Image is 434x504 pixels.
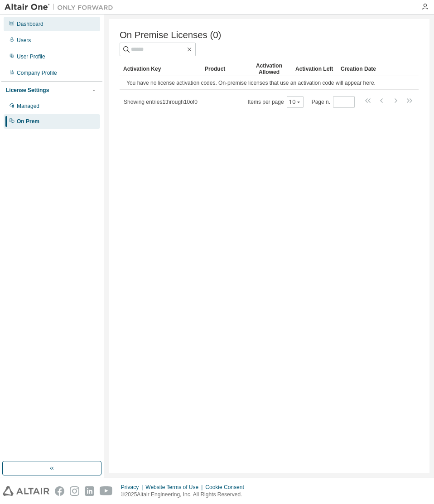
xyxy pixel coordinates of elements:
[17,69,57,77] div: Company Profile
[121,484,145,491] div: Privacy
[70,486,79,496] img: instagram.svg
[17,118,39,125] div: On Prem
[341,62,379,76] div: Creation Date
[5,3,118,12] img: Altair One
[17,102,39,110] div: Managed
[205,484,249,491] div: Cookie Consent
[248,96,304,108] span: Items per page
[17,53,45,60] div: User Profile
[55,486,64,496] img: facebook.svg
[17,20,43,28] div: Dashboard
[121,491,250,499] p: © 2025 Altair Engineering, Inc. All Rights Reserved.
[6,87,49,94] div: License Settings
[120,30,221,40] span: On Premise Licenses (0)
[205,62,243,76] div: Product
[17,37,31,44] div: Users
[124,99,198,105] span: Showing entries 1 through 10 of 0
[250,62,288,76] div: Activation Allowed
[120,76,382,90] td: You have no license activation codes. On-premise licenses that use an activation code will appear...
[3,486,49,496] img: altair_logo.svg
[289,98,301,106] button: 10
[123,62,198,76] div: Activation Key
[145,484,205,491] div: Website Terms of Use
[85,486,94,496] img: linkedin.svg
[100,486,113,496] img: youtube.svg
[295,62,333,76] div: Activation Left
[312,96,355,108] span: Page n.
